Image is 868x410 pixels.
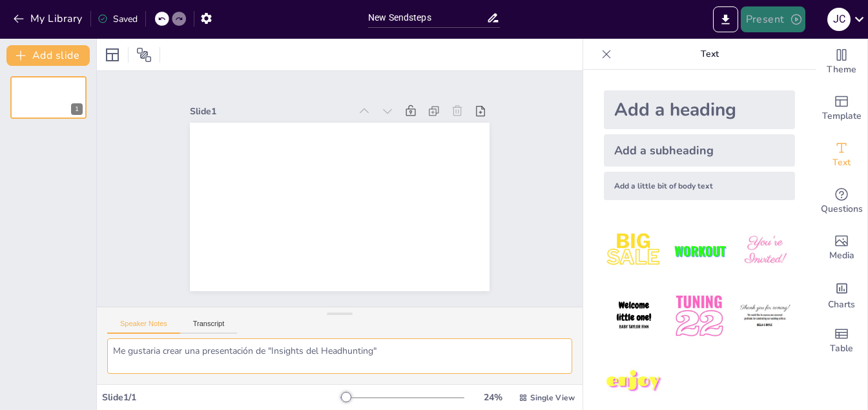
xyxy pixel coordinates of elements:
span: Table [830,342,853,356]
div: Change the overall theme [816,39,867,85]
p: Text [617,39,803,70]
div: Add a subheading [604,134,795,167]
div: Layout [102,45,123,65]
span: Position [136,47,152,63]
div: Add images, graphics, shapes or video [816,225,867,271]
button: Add slide [6,45,90,66]
button: Transcript [180,320,238,334]
img: 1.jpeg [604,221,664,281]
div: Add a table [816,318,867,364]
button: Export to PowerPoint [713,6,738,32]
div: Add ready made slides [816,85,867,132]
div: Add text boxes [816,132,867,178]
span: Template [822,109,862,123]
div: J C [827,8,851,31]
div: Get real-time input from your audience [816,178,867,225]
span: Charts [828,298,855,312]
img: 6.jpeg [735,286,795,346]
div: 1 [71,103,83,115]
img: 2.jpeg [669,221,729,281]
div: 1 [10,76,87,119]
button: J C [827,6,851,32]
button: My Library [10,8,88,29]
button: Present [741,6,805,32]
div: Add charts and graphs [816,271,867,318]
div: Add a heading [604,90,795,129]
button: Speaker Notes [107,320,180,334]
div: Add a little bit of body text [604,172,795,200]
span: Media [829,249,854,263]
div: 24 % [477,391,508,404]
input: Insert title [368,8,486,27]
span: Text [832,156,851,170]
img: 3.jpeg [735,221,795,281]
div: Saved [98,13,138,25]
img: 5.jpeg [669,286,729,346]
textarea: Me gustaria crear una presentación de "Insights del Headhunting" [107,338,572,374]
span: Theme [827,63,856,77]
span: Single View [530,393,575,403]
div: Slide 1 [261,33,398,137]
span: Questions [821,202,863,216]
img: 4.jpeg [604,286,664,346]
div: Slide 1 / 1 [102,391,340,404]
